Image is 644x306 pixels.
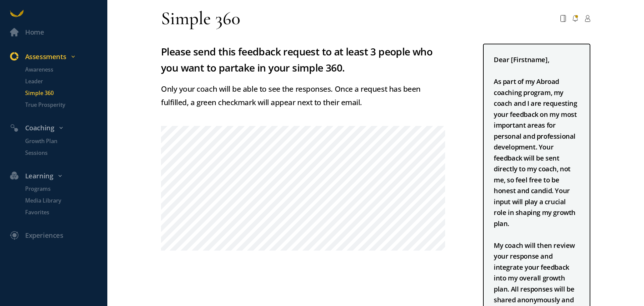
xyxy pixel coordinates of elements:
[25,27,44,38] div: Home
[15,137,107,145] a: Growth Plan
[5,51,111,62] div: Assessments
[25,137,106,145] p: Growth Plan
[5,171,111,182] div: Learning
[25,230,63,241] div: Experiences
[161,44,447,76] h3: Please send this feedback request to at least 3 people who you want to partake in your simple 360.
[15,77,107,86] a: Leader
[15,149,107,157] a: Sessions
[15,101,107,109] a: True Prosperity
[25,101,106,109] p: True Prosperity
[161,82,447,109] p: Only your coach will be able to see the responses. Once a request has been fulfilled, a green che...
[25,89,106,97] p: Simple 360
[15,185,107,193] a: Programs
[5,123,111,134] div: Coaching
[25,208,106,217] p: Favorites
[15,208,107,217] a: Favorites
[25,149,106,157] p: Sessions
[25,185,106,193] p: Programs
[25,65,106,74] p: Awareness
[15,196,107,205] a: Media Library
[15,89,107,97] a: Simple 360
[161,7,240,30] div: Simple 360
[15,65,107,74] a: Awareness
[25,77,106,86] p: Leader
[25,196,106,205] p: Media Library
